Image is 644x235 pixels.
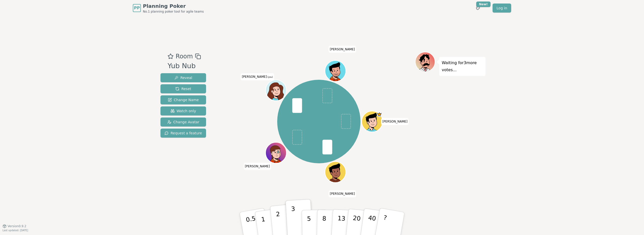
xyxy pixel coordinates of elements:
[291,205,297,233] p: 3
[167,120,199,125] span: Change Avatar
[160,117,206,127] button: Change Avatar
[160,73,206,82] button: Reveal
[133,3,204,14] a: PPPlanning PokerNo.1 planning poker tool for agile teams
[168,61,201,71] div: Yub Nub
[176,52,193,61] span: Room
[165,131,202,136] span: Request a feature
[240,73,274,80] span: Click to change your name
[476,2,491,7] div: New!
[171,108,196,113] span: Watch only
[473,4,482,13] button: New!
[160,84,206,93] button: Reset
[134,5,140,11] span: PP
[160,129,206,138] button: Request a feature
[329,46,356,53] span: Click to change your name
[143,10,204,14] span: No.1 planning poker tool for agile teams
[329,190,356,197] span: Click to change your name
[267,76,273,78] span: (you)
[442,59,483,73] p: Waiting for 3 more votes...
[266,81,286,100] button: Click to change your avatar
[160,95,206,104] button: Change Name
[493,4,511,13] a: Log in
[3,229,28,232] span: Last updated: [DATE]
[244,163,271,170] span: Click to change your name
[8,224,26,228] span: Version 0.9.2
[174,75,192,80] span: Reveal
[143,3,204,10] span: Planning Poker
[168,97,199,102] span: Change Name
[381,118,409,125] span: Click to change your name
[377,112,382,117] span: Maanya is the host
[168,52,174,61] button: Add as favourite
[175,86,191,91] span: Reset
[3,224,26,228] button: Version0.9.2
[160,106,206,115] button: Watch only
